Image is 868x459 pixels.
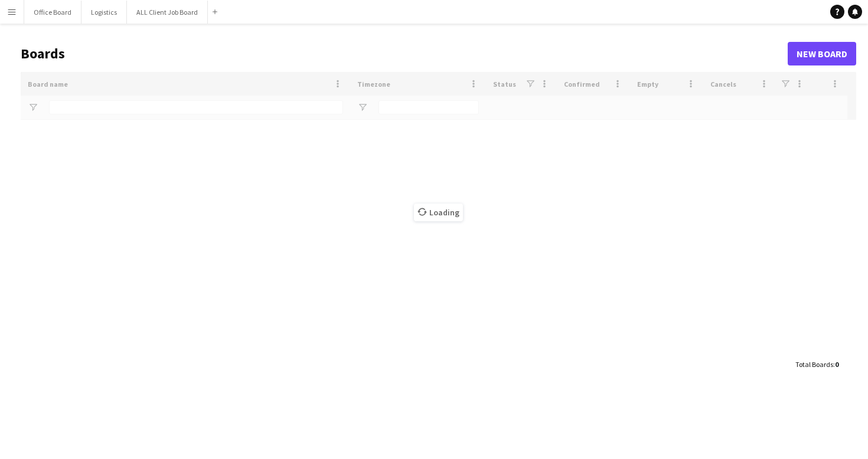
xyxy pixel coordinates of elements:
[788,42,856,65] a: New Board
[21,45,788,63] h1: Boards
[835,360,838,369] span: 0
[795,360,833,369] span: Total Boards
[24,1,81,24] button: Office Board
[414,204,463,221] span: Loading
[81,1,127,24] button: Logistics
[127,1,208,24] button: ALL Client Job Board
[795,353,838,376] div: :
